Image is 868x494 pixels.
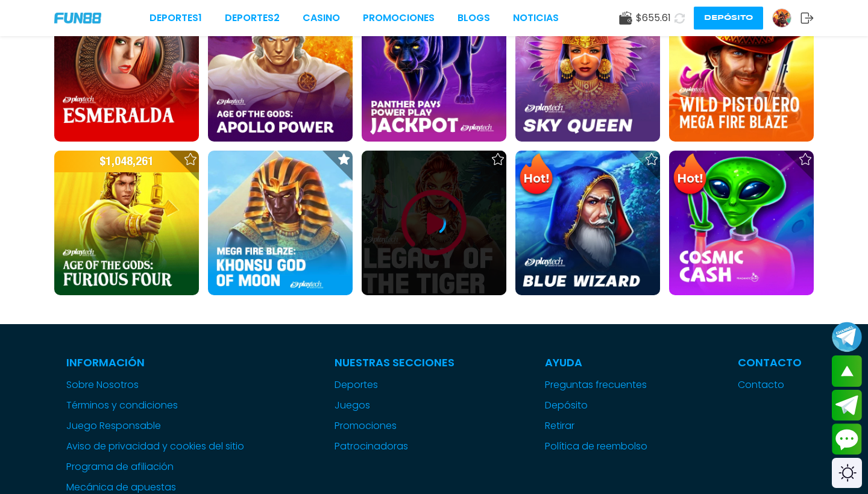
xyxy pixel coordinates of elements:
a: Sobre Nosotros [66,378,244,392]
a: Avatar [772,8,800,28]
a: Aviso de privacidad y cookies del sitio [66,439,244,454]
img: Avatar [773,9,791,27]
span: $ 655.61 [636,11,671,25]
img: Cosmic Cash [669,151,814,295]
button: Contact customer service [832,424,862,455]
a: Preguntas frecuentes [545,378,647,392]
img: Company Logo [54,13,101,23]
a: Deportes [335,378,454,392]
button: Juegos [335,398,370,413]
img: Hot [670,152,709,199]
a: Depósito [545,398,647,413]
a: Deportes1 [149,11,202,25]
button: scroll up [832,355,862,387]
img: Mega Fire Blaze: Khonsu God of Moon [208,151,353,295]
a: Política de reembolso [545,439,647,454]
a: Patrocinadoras [335,439,454,454]
button: Join telegram [832,390,862,421]
img: Blue Wizard / FIREBLAZE [515,151,660,295]
a: Contacto [738,378,802,392]
a: Promociones [335,419,454,433]
img: Age of the Gods: Furious Four [54,151,199,295]
p: $ 1,048,261 [54,151,199,172]
a: Juego Responsable [66,419,244,433]
p: Información [66,354,244,370]
img: Hot [517,152,556,199]
p: Contacto [738,354,802,370]
p: Ayuda [545,354,647,370]
a: Términos y condiciones [66,398,244,413]
a: CASINO [303,11,340,25]
button: Join telegram channel [832,321,862,352]
div: Switch theme [832,458,862,488]
a: BLOGS [458,11,490,25]
button: Depósito [694,7,763,30]
a: Retirar [545,419,647,433]
a: Programa de afiliación [66,460,244,474]
p: Nuestras Secciones [335,354,454,370]
a: NOTICIAS [513,11,559,25]
a: Deportes2 [225,11,280,25]
a: Promociones [363,11,435,25]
